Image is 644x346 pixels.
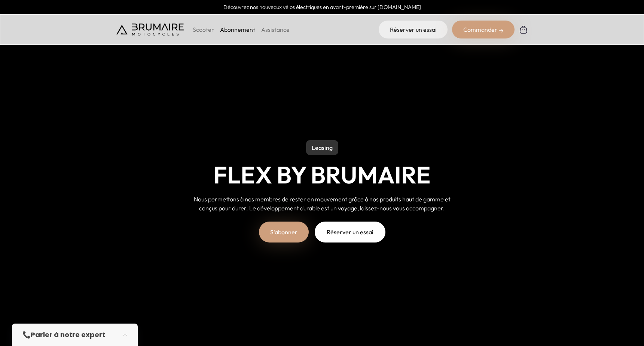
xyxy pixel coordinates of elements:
[194,195,451,212] span: Nous permettons à nos membres de rester en mouvement grâce à nos produits haut de gamme et conçus...
[116,24,184,35] img: Brumaire Motocycles
[315,222,385,242] a: Réserver un essai
[379,21,448,38] a: Réserver un essai
[306,140,338,155] p: Leasing
[261,26,290,33] a: Assistance
[213,161,431,189] h1: Flex by Brumaire
[519,25,528,34] img: Panier
[193,25,214,34] p: Scooter
[452,21,515,38] div: Commander
[259,222,309,242] a: S'abonner
[499,28,503,33] img: right-arrow-2.png
[220,26,255,33] a: Abonnement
